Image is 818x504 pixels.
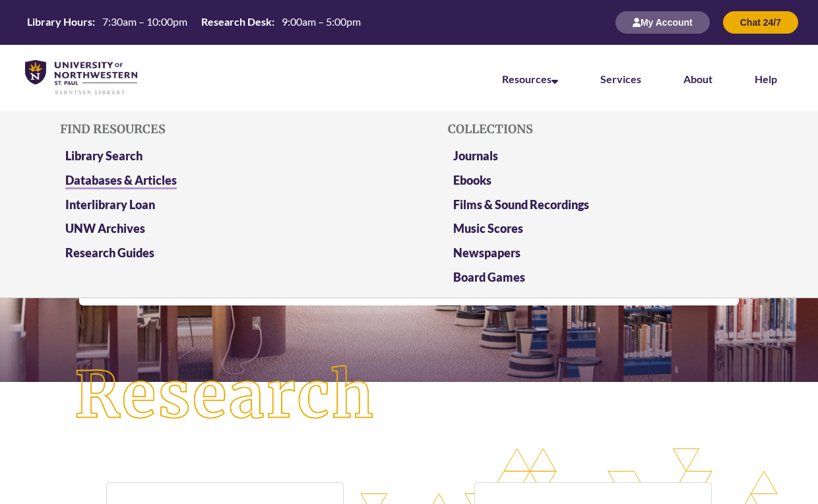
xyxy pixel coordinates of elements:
h5: Collections [448,123,758,136]
h5: Find Resources [60,123,370,136]
th: Research Desk: [196,15,276,29]
a: Board Games [453,270,525,284]
span: 9:00am – 5:00pm [282,15,361,28]
button: My Account [615,11,710,34]
img: UNWSP Library Logo [25,60,137,96]
a: Hours Today [22,15,366,30]
a: Research Guides [65,245,154,260]
a: Services [600,73,641,85]
a: Chat 24/7 [723,16,798,28]
a: My Account [615,16,710,28]
img: Research [41,332,409,460]
a: Films & Sound Recordings [453,197,589,212]
a: Library Search [65,148,142,163]
a: Databases & Articles [65,173,177,189]
a: Music Scores [453,221,523,236]
th: Library Hours: [22,15,97,29]
a: Interlibrary Loan [65,197,155,212]
a: UNW Archives [65,221,145,236]
a: Newspapers [453,245,520,260]
a: Help [755,73,777,85]
a: About [683,73,712,85]
button: Chat 24/7 [723,11,798,34]
a: Journals [453,148,498,163]
table: Hours Today [22,15,366,29]
a: Ebooks [453,173,491,187]
a: Resources [502,73,558,85]
span: 7:30am – 10:00pm [102,15,187,28]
